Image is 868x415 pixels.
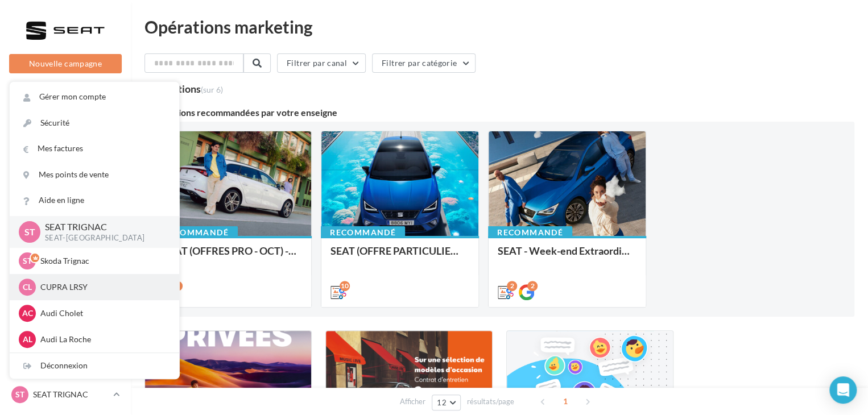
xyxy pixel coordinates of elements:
a: Aide en ligne [10,188,179,213]
a: Calendrier [7,284,124,308]
span: ST [15,389,24,400]
div: 2 [507,281,517,291]
a: Mes factures [10,136,179,161]
div: Recommandé [488,226,572,239]
p: Skoda Trignac [40,255,166,267]
span: résultats/page [467,396,514,407]
a: Boîte de réception22 [7,142,124,166]
span: 1 [556,392,574,410]
a: Contacts [7,227,124,251]
a: Médiathèque [7,256,124,280]
p: CUPRA LRSY [40,281,166,293]
a: ST SEAT TRIGNAC [9,384,122,405]
button: Filtrer par catégorie [372,53,476,73]
span: ST [23,255,32,267]
button: Nouvelle campagne [9,54,122,73]
a: Sécurité [10,110,179,136]
a: Campagnes DataOnDemand [7,350,124,384]
div: 3 opérations recommandées par votre enseigne [144,108,854,117]
a: Campagnes [7,200,124,223]
a: Visibilité en ligne [7,171,124,195]
div: opérations [152,84,223,94]
div: 5 [144,82,223,94]
a: Mes points de vente [10,162,179,188]
button: Filtrer par canal [277,53,366,73]
div: SEAT - Week-end Extraordinaire ([GEOGRAPHIC_DATA]) - OCTOBRE [498,245,636,268]
div: Open Intercom Messenger [829,376,857,404]
span: Afficher [400,396,425,407]
div: Opérations marketing [144,18,854,35]
p: Audi La Roche [40,334,166,345]
div: Déconnexion [10,353,179,379]
p: SEAT TRIGNAC [45,221,161,234]
span: (sur 6) [201,85,223,94]
div: SEAT (OFFRES PRO - OCT) - SOCIAL MEDIA [163,245,302,268]
div: Recommandé [154,226,238,239]
a: Opérations [7,114,124,138]
span: AL [23,334,32,345]
a: PLV et print personnalisable [7,312,124,346]
span: CL [23,281,32,293]
a: Gérer mon compte [10,84,179,110]
span: ST [24,225,35,238]
p: SEAT TRIGNAC [33,389,109,400]
div: SEAT (OFFRE PARTICULIER - OCT) - SOCIAL MEDIA [330,245,469,268]
p: Audi Cholet [40,308,166,319]
div: Recommandé [321,226,405,239]
button: 12 [432,395,461,410]
span: 12 [437,398,447,407]
div: 2 [527,281,538,291]
p: SEAT-[GEOGRAPHIC_DATA] [45,233,161,243]
div: 10 [340,281,350,291]
button: Notifications 8 [7,85,119,109]
span: AC [22,308,33,319]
